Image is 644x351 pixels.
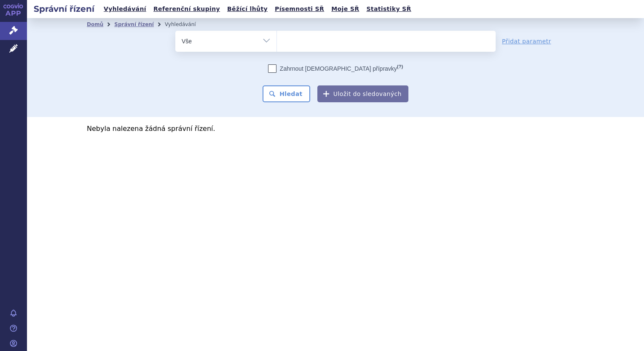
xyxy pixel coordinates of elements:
[329,3,362,15] a: Moje SŘ
[225,3,270,15] a: Běžící lhůty
[87,125,584,132] p: Nebyla nalezena žádná správní řízení.
[114,21,154,27] a: Správní řízení
[268,64,403,73] label: Zahrnout [DEMOGRAPHIC_DATA] přípravky
[27,3,101,15] h2: Správní řízení
[165,18,207,31] li: Vyhledávání
[272,3,327,15] a: Písemnosti SŘ
[364,3,413,15] a: Statistiky SŘ
[502,37,551,45] a: Přidat parametr
[87,21,103,27] a: Domů
[151,3,223,15] a: Referenční skupiny
[317,85,408,102] button: Uložit do sledovaných
[397,64,403,69] abbr: (?)
[263,85,310,102] button: Hledat
[101,3,149,15] a: Vyhledávání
